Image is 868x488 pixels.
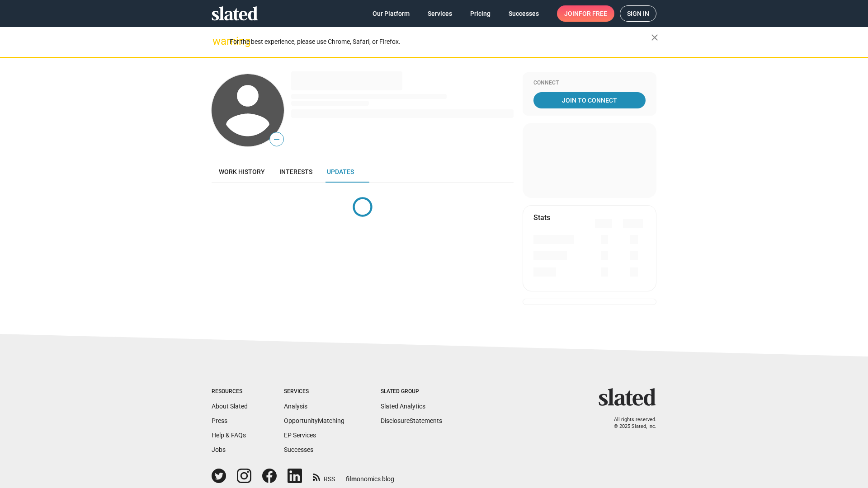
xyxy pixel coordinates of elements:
div: Services [284,388,344,395]
span: Join To Connect [535,92,644,108]
a: DisclosureStatements [381,417,442,424]
span: Services [428,5,452,22]
a: Sign in [620,5,656,22]
a: RSS [313,469,335,483]
span: for free [579,5,607,22]
a: Services [420,5,459,22]
a: Jobs [212,446,226,453]
span: — [270,134,283,145]
a: Pricing [463,5,498,22]
a: Updates [320,161,361,183]
mat-card-title: Stats [533,213,550,222]
a: OpportunityMatching [284,417,344,424]
a: About Slated [212,403,248,410]
a: EP Services [284,432,316,439]
div: For the best experience, please use Chrome, Safari, or Firefox. [230,36,651,48]
a: Help & FAQs [212,432,246,439]
a: Join To Connect [533,92,646,108]
span: Pricing [470,5,491,22]
a: Press [212,417,227,424]
span: Sign in [627,6,649,21]
a: Work history [212,161,272,183]
a: Successes [284,446,313,453]
mat-icon: warning [212,36,223,47]
a: Joinfor free [557,5,614,22]
mat-icon: close [649,32,660,43]
span: Successes [509,5,539,22]
a: Interests [272,161,320,183]
a: Analysis [284,403,307,410]
div: Connect [533,80,646,87]
span: Updates [327,168,354,175]
span: Join [564,5,607,22]
span: Interests [279,168,312,175]
div: Resources [212,388,248,395]
span: Our Platform [373,5,410,22]
p: All rights reserved. © 2025 Slated, Inc. [604,417,656,430]
a: Our Platform [365,5,417,22]
a: filmonomics blog [346,468,394,483]
div: Slated Group [381,388,442,395]
span: film [346,475,357,483]
span: Work history [219,168,265,175]
a: Slated Analytics [381,403,425,410]
a: Successes [501,5,546,22]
